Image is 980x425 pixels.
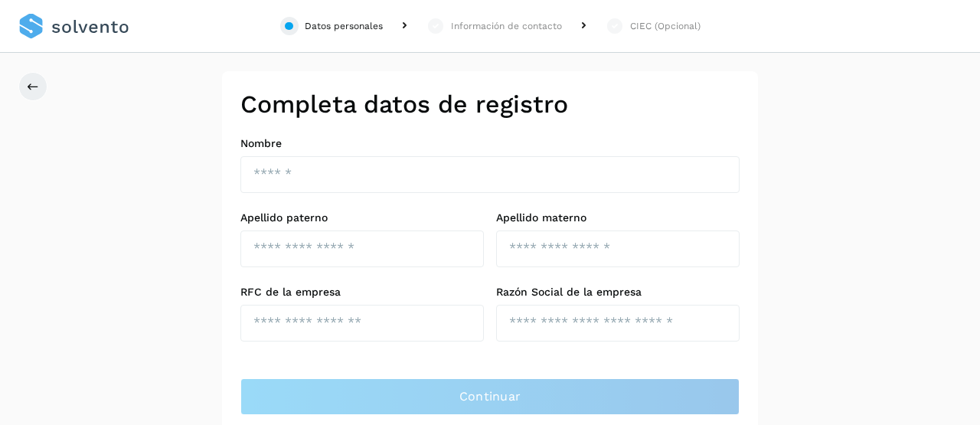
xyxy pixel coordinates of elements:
div: Información de contacto [451,19,562,33]
label: Razón Social de la empresa [496,286,740,299]
h2: Completa datos de registro [240,90,740,119]
label: RFC de la empresa [240,286,484,299]
div: CIEC (Opcional) [630,19,701,33]
label: Nombre [240,137,740,150]
span: Continuar [459,388,521,405]
div: Datos personales [305,19,383,33]
label: Apellido materno [496,211,740,224]
label: Apellido paterno [240,211,484,224]
button: Continuar [240,378,740,415]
